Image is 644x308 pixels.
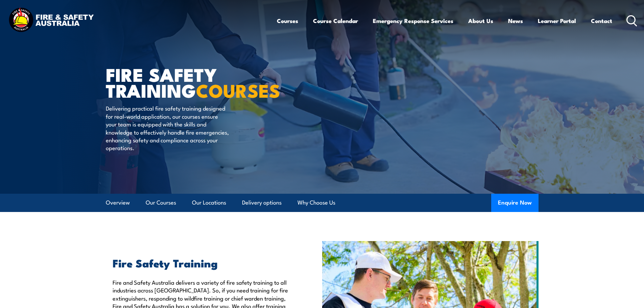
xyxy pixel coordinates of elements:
[242,194,282,212] a: Delivery options
[106,104,229,151] p: Delivering practical fire safety training designed for real-world application, our courses ensure...
[508,12,523,30] a: News
[196,76,280,104] strong: COURSES
[468,12,493,30] a: About Us
[297,194,335,212] a: Why Choose Us
[538,12,576,30] a: Learner Portal
[373,12,453,30] a: Emergency Response Services
[192,194,226,212] a: Our Locations
[491,194,539,212] button: Enquire Now
[113,258,291,267] h2: Fire Safety Training
[146,194,176,212] a: Our Courses
[277,12,298,30] a: Courses
[313,12,358,30] a: Course Calendar
[106,66,273,98] h1: FIRE SAFETY TRAINING
[591,12,612,30] a: Contact
[106,194,130,212] a: Overview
